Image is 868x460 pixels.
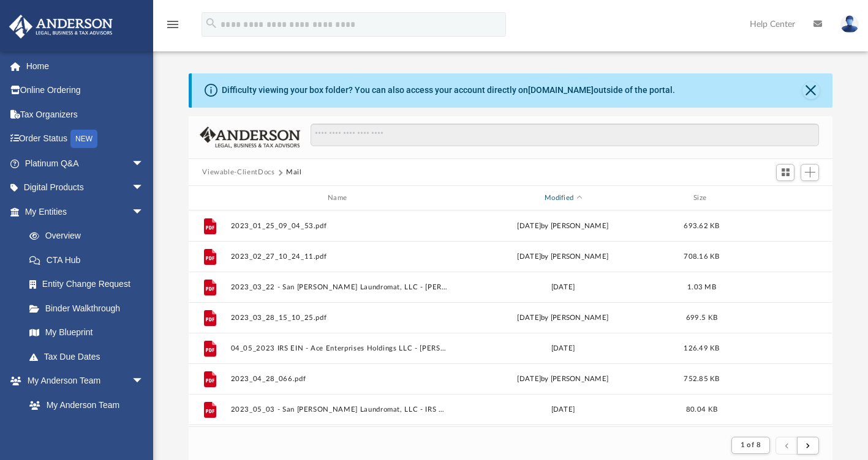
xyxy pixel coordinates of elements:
span: 752.85 KB [684,376,720,382]
span: 80.04 KB [686,406,717,413]
img: User Pic [840,15,859,33]
a: Platinum Q&Aarrow_drop_down [9,151,162,176]
a: My Entitiesarrow_drop_down [9,199,162,224]
a: Tax Due Dates [17,344,162,369]
button: 2023_03_22 - San [PERSON_NAME] Laundromat, LLC - [PERSON_NAME] Tax Documents.pdf [231,283,449,291]
a: Anderson System [17,417,156,442]
button: 1 of 8 [731,437,770,454]
a: Overview [17,224,162,248]
a: My Blueprint [17,321,156,345]
a: Order StatusNEW [9,127,162,152]
div: [DATE] by [PERSON_NAME] [454,221,672,232]
div: [DATE] [454,404,672,415]
span: 1 of 8 [741,442,761,448]
img: Anderson Advisors Platinum Portal [6,15,116,39]
span: 126.49 KB [684,345,720,352]
i: menu [165,17,180,32]
span: 1.03 MB [687,284,716,291]
div: [DATE] by [PERSON_NAME] [454,251,672,262]
a: menu [165,23,180,32]
div: grid [189,210,832,426]
div: Name [230,193,448,204]
button: 04_05_2023 IRS EIN - Ace Enterprises Holdings LLC - [PERSON_NAME] Mbr.pdf [231,344,449,352]
span: arrow_drop_down [132,176,156,201]
i: search [205,17,218,30]
button: 2023_04_28_066.pdf [231,375,449,383]
button: 2023_05_03 - San [PERSON_NAME] Laundromat, LLC - IRS Mail.pdf [231,406,449,414]
div: NEW [70,130,97,148]
a: Entity Change Request [17,272,162,297]
div: id [732,193,818,204]
button: Add [801,164,819,181]
a: Digital Productsarrow_drop_down [9,176,162,200]
div: id [194,193,225,204]
a: My Anderson Team [17,393,150,417]
a: Tax Organizers [9,102,162,127]
button: 2023_03_28_15_10_25.pdf [231,314,449,322]
span: arrow_drop_down [132,369,156,394]
a: [DOMAIN_NAME] [528,85,594,95]
div: [DATE] [454,343,672,354]
span: arrow_drop_down [132,199,156,224]
button: 2023_02_27_10_24_11.pdf [231,253,449,261]
button: 2023_01_25_09_04_53.pdf [231,222,449,230]
div: Size [677,193,726,204]
div: Difficulty viewing your box folder? You can also access your account directly on outside of the p... [222,84,675,97]
div: [DATE] [454,282,672,293]
button: Viewable-ClientDocs [202,167,274,178]
div: Modified [454,193,672,204]
input: Search files and folders [311,124,819,147]
span: 708.16 KB [684,253,720,260]
span: 699.5 KB [686,314,717,321]
a: CTA Hub [17,248,162,272]
a: My Anderson Teamarrow_drop_down [9,369,156,393]
div: [DATE] by [PERSON_NAME] [454,374,672,385]
span: 693.62 KB [684,223,720,229]
button: Switch to Grid View [776,164,794,181]
button: Close [802,82,820,99]
a: Home [9,54,162,78]
div: [DATE] by [PERSON_NAME] [454,313,672,324]
a: Online Ordering [9,78,162,103]
button: Mail [286,167,302,178]
a: Binder Walkthrough [17,296,162,321]
span: arrow_drop_down [132,151,156,176]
